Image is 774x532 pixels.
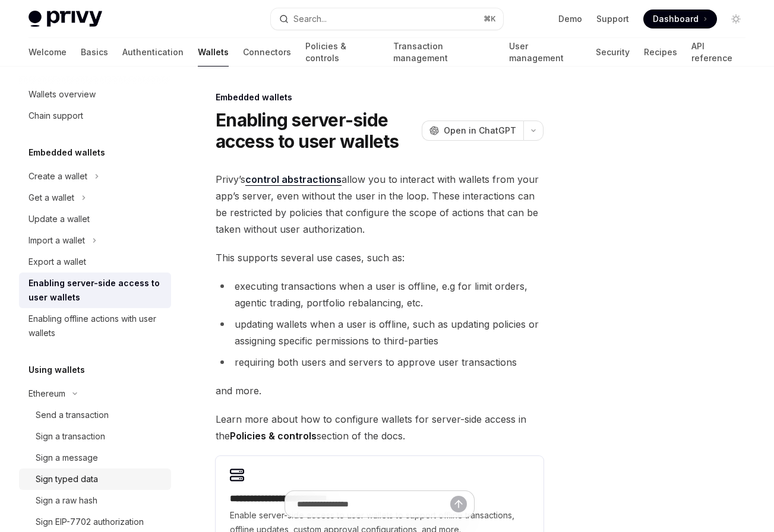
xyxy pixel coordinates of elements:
a: control abstractions [245,173,342,186]
a: Wallets overview [19,84,171,105]
a: Dashboard [643,9,717,28]
div: Wallets overview [29,87,96,102]
a: Policies & controls [305,38,379,66]
input: Ask a question... [297,491,450,517]
a: Transaction management [393,38,495,66]
a: Sign a raw hash [19,490,171,511]
h1: Enabling server-side access to user wallets [216,109,417,152]
h5: Embedded wallets [29,145,105,160]
button: Open search [271,8,504,30]
div: Export a wallet [29,255,86,269]
a: Authentication [122,38,184,66]
button: Toggle Create a wallet section [19,166,171,187]
a: Demo [558,13,582,25]
li: updating wallets when a user is offline, such as updating policies or assigning specific permissi... [216,316,544,349]
button: Toggle Import a wallet section [19,230,171,251]
span: Learn more about how to configure wallets for server-side access in the section of the docs. [216,411,544,444]
div: Send a transaction [36,408,109,422]
button: Toggle Ethereum section [19,383,171,404]
a: Recipes [644,38,677,66]
span: Dashboard [653,13,699,25]
div: Enabling offline actions with user wallets [29,312,164,340]
a: Sign a message [19,447,171,468]
button: Send message [450,496,467,512]
div: Sign a transaction [36,429,105,444]
span: Privy’s allow you to interact with wallets from your app’s server, even without the user in the l... [216,171,544,237]
div: Chain support [29,109,83,123]
div: Sign a raw hash [36,493,97,508]
div: Sign typed data [36,472,98,486]
button: Toggle dark mode [726,9,745,28]
div: Import a wallet [29,233,85,248]
a: Security [596,38,630,66]
div: Sign EIP-7702 authorization [36,515,144,529]
a: Chain support [19,105,171,126]
a: Sign a transaction [19,426,171,447]
a: Support [596,13,629,25]
button: Toggle Get a wallet section [19,187,171,208]
div: Embedded wallets [216,91,544,103]
div: Enabling server-side access to user wallets [29,276,164,305]
span: ⌘ K [484,14,496,24]
a: Sign typed data [19,468,171,490]
a: Connectors [243,38,291,66]
li: executing transactions when a user is offline, e.g for limit orders, agentic trading, portfolio r... [216,278,544,311]
span: This supports several use cases, such as: [216,249,544,266]
a: Basics [81,38,108,66]
div: Ethereum [29,387,65,401]
a: Export a wallet [19,251,171,273]
a: User management [509,38,582,66]
h5: Using wallets [29,363,85,377]
a: Wallets [198,38,229,66]
a: Enabling offline actions with user wallets [19,308,171,344]
div: Sign a message [36,451,98,465]
span: and more. [216,382,544,399]
div: Update a wallet [29,212,90,226]
li: requiring both users and servers to approve user transactions [216,354,544,370]
span: Open in ChatGPT [444,125,516,137]
div: Create a wallet [29,169,87,183]
button: Open in ChatGPT [422,121,523,141]
div: Get a wallet [29,191,74,205]
a: Send a transaction [19,404,171,426]
a: API reference [691,38,745,66]
div: Search... [293,12,327,26]
a: Welcome [29,38,67,66]
a: Enabling server-side access to user wallets [19,273,171,308]
a: Update a wallet [19,208,171,230]
strong: Policies & controls [230,430,317,442]
img: light logo [29,11,102,27]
